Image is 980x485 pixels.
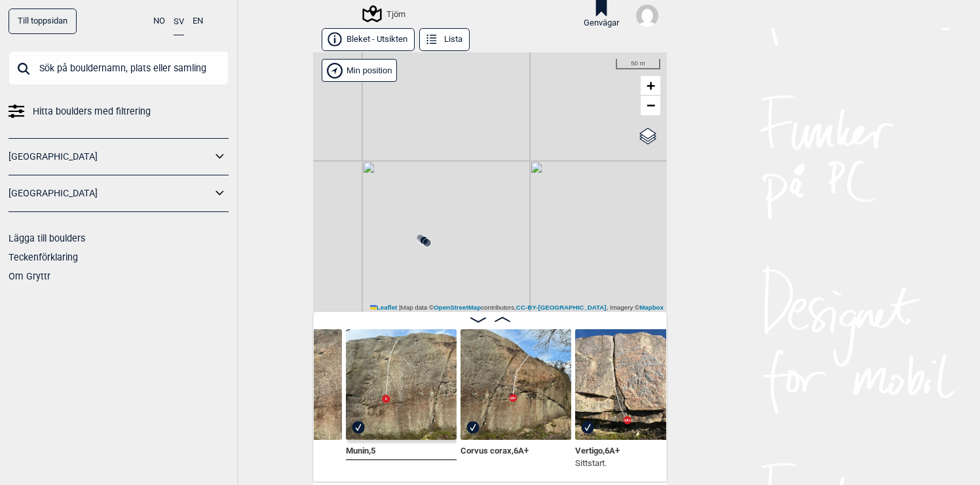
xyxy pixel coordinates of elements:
[399,304,401,311] span: |
[370,304,397,311] a: Leaflet
[647,77,655,94] span: +
[9,9,77,34] a: Till toppsidan
[9,271,50,281] a: Om Gryttr
[9,233,85,243] a: Lägga till boulders
[635,122,660,151] a: Layers
[647,97,655,113] span: −
[346,329,457,440] img: Munin
[641,76,660,96] a: Zoom in
[9,184,212,203] a: [GEOGRAPHIC_DATA]
[419,28,470,51] button: Lista
[639,304,664,311] a: Mapbox
[575,443,620,456] span: Vertigo , 6A+
[636,5,658,27] img: User fallback1
[346,443,375,456] span: Munin , 5
[322,59,397,82] div: Vis min position
[153,9,165,34] button: NO
[616,59,660,69] div: 50 m
[193,9,203,34] button: EN
[575,457,620,470] p: Sittstart.
[9,51,229,85] input: Sök på bouldernamn, plats eller samling
[322,28,415,51] button: Bleket - Utsikten
[33,102,151,121] span: Hitta boulders med filtrering
[9,102,229,121] a: Hitta boulders med filtrering
[434,304,481,311] a: OpenStreetMap
[364,6,405,22] div: Tjörn
[367,303,667,312] div: Map data © contributors, , Imagery ©
[641,96,660,115] a: Zoom out
[9,252,78,262] a: Teckenförklaring
[575,329,686,440] img: Vertigo
[9,147,212,166] a: [GEOGRAPHIC_DATA]
[174,9,184,35] button: SV
[461,329,571,440] img: Corvus corax
[461,443,529,456] span: Corvus corax , 6A+
[516,304,607,311] a: CC-BY-[GEOGRAPHIC_DATA]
